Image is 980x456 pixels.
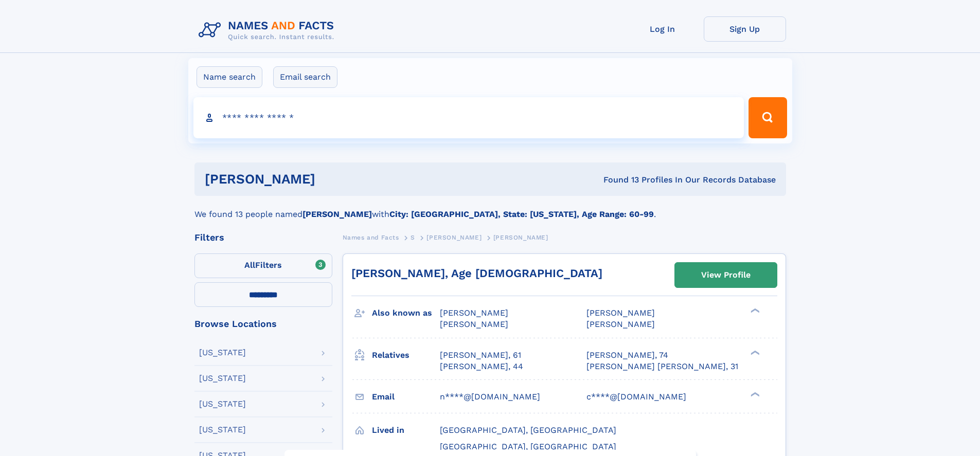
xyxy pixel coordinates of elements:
[194,253,332,278] label: Filters
[426,231,482,244] a: [PERSON_NAME]
[426,234,482,241] span: [PERSON_NAME]
[351,267,602,280] a: [PERSON_NAME], Age [DEMOGRAPHIC_DATA]
[748,349,760,356] div: ❯
[621,16,704,42] a: Log In
[199,400,246,408] div: [US_STATE]
[199,349,246,357] div: [US_STATE]
[749,97,787,138] button: Search Button
[199,426,246,434] div: [US_STATE]
[440,425,616,435] span: [GEOGRAPHIC_DATA], [GEOGRAPHIC_DATA]
[459,174,776,186] div: Found 13 Profiles In Our Records Database
[343,231,399,244] a: Names and Facts
[199,374,246,382] div: [US_STATE]
[748,307,760,314] div: ❯
[197,66,262,88] label: Name search
[440,308,508,318] span: [PERSON_NAME]
[675,263,777,287] a: View Profile
[701,263,751,287] div: View Profile
[194,196,786,221] div: We found 13 people named with .
[372,422,440,439] h3: Lived in
[493,234,548,241] span: [PERSON_NAME]
[586,308,655,318] span: [PERSON_NAME]
[372,388,440,406] h3: Email
[302,209,372,219] b: [PERSON_NAME]
[194,319,332,329] div: Browse Locations
[586,319,655,329] span: [PERSON_NAME]
[372,304,440,322] h3: Also known as
[586,361,738,372] a: [PERSON_NAME] [PERSON_NAME], 31
[194,233,332,242] div: Filters
[440,350,521,361] a: [PERSON_NAME], 61
[411,231,415,244] a: S
[193,97,744,138] input: search input
[205,173,459,186] h1: [PERSON_NAME]
[440,361,523,372] a: [PERSON_NAME], 44
[586,350,668,361] a: [PERSON_NAME], 74
[704,16,786,42] a: Sign Up
[389,209,654,219] b: City: [GEOGRAPHIC_DATA], State: [US_STATE], Age Range: 60-99
[244,260,255,270] span: All
[440,442,616,451] span: [GEOGRAPHIC_DATA], [GEOGRAPHIC_DATA]
[440,319,508,329] span: [PERSON_NAME]
[194,16,343,44] img: Logo Names and Facts
[411,234,415,241] span: S
[372,346,440,364] h3: Relatives
[273,66,337,88] label: Email search
[748,391,760,397] div: ❯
